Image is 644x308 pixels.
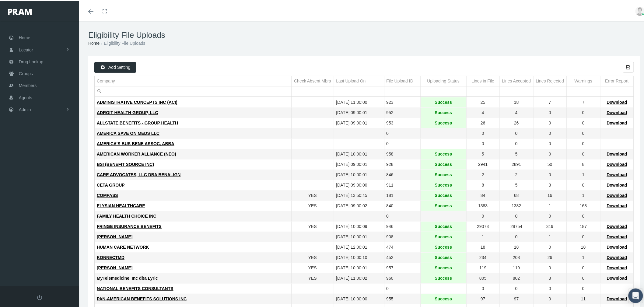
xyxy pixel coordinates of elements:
td: 0 [533,117,567,127]
td: Column Error Report [600,75,634,85]
td: 474 [384,241,421,251]
span: Download [607,233,627,238]
td: 0 [567,127,600,138]
td: 11 [567,293,600,303]
td: 0 [567,262,600,272]
span: [PERSON_NAME] [97,264,132,269]
td: 0 [533,127,567,138]
td: 84 [466,189,500,200]
td: [DATE] 10:00:10 [334,251,384,262]
td: 0 [533,210,567,220]
span: Download [607,202,627,207]
td: Column Check Absent Mbrs [291,75,334,85]
td: 18 [567,241,600,251]
span: ALLSTATE BENEFITS - GROUP HEALTH [97,119,178,124]
td: YES [291,200,334,210]
input: Filter cell [95,85,291,95]
td: 2 [500,169,533,179]
td: 0 [500,231,533,241]
div: Lines Rejected [536,77,564,83]
td: 5 [466,148,500,158]
li: Eligibility File Uploads [100,39,145,45]
a: Home [88,40,100,44]
td: 3 [533,272,567,282]
td: YES [291,262,334,272]
td: 26 [533,251,567,262]
td: 0 [567,138,600,148]
td: [DATE] 13:50:45 [334,189,384,200]
td: 0 [533,241,567,251]
td: 0 [500,138,533,148]
td: 840 [384,200,421,210]
td: Column Lines Rejected [533,75,567,85]
td: 0 [533,169,567,179]
div: Error Report [605,77,629,83]
span: Download [607,275,627,279]
span: Download [607,264,627,269]
h1: Eligibility File Uploads [88,29,640,39]
span: Groups [19,67,33,78]
td: 18 [500,96,533,107]
td: 958 [384,148,421,158]
span: Download [607,150,627,155]
td: Success [421,293,466,303]
td: Success [421,272,466,282]
td: 0 [500,127,533,138]
span: Download [607,192,627,197]
td: 960 [384,272,421,282]
td: [DATE] 10:00:01 [334,231,384,241]
span: Download [607,295,627,300]
td: 7 [533,96,567,107]
td: [DATE] 12:00:01 [334,241,384,251]
td: 26 [466,117,500,127]
td: 0 [500,210,533,220]
td: 805 [466,272,500,282]
td: 68 [500,189,533,200]
td: 18 [466,241,500,251]
td: 8 [567,158,600,169]
td: 0 [533,293,567,303]
td: 0 [567,148,600,158]
td: 952 [384,107,421,117]
span: PAN-AMERICAN BENEFITS SOLUTIONS INC [97,295,187,300]
span: Members [19,79,37,90]
span: Home [19,31,30,42]
td: Success [421,262,466,272]
td: Column Uploading Status [421,75,466,85]
td: 0 [533,148,567,158]
span: ELYSIAN HEALTHCARE [97,202,145,207]
div: Last Upload On [336,77,366,83]
span: [PERSON_NAME] [97,233,132,238]
td: Success [421,107,466,117]
td: 0 [567,231,600,241]
td: 181 [384,189,421,200]
span: AMERICA SAVE ON MEDS LLC [97,130,159,135]
td: 18 [500,241,533,251]
span: MyTelemedicine, Inc dba Lyric [97,275,158,279]
td: 0 [384,138,421,148]
td: 28754 [500,220,533,231]
td: Column Warnings [567,75,600,85]
td: Success [421,179,466,189]
td: Success [421,169,466,179]
span: Download [607,181,627,186]
td: [DATE] 09:00:01 [334,158,384,169]
td: 2 [466,169,500,179]
td: 1382 [500,200,533,210]
td: 0 [567,282,600,293]
td: 1 [533,200,567,210]
div: Data grid toolbar [94,61,634,72]
span: Download [607,161,627,166]
td: 0 [384,127,421,138]
td: Success [421,241,466,251]
td: [DATE] 09:00:00 [334,179,384,189]
td: 0 [466,138,500,148]
td: 0 [533,138,567,148]
div: Lines Accepted [502,77,531,83]
td: 0 [533,282,567,293]
span: Locator [19,43,33,54]
td: Success [421,251,466,262]
span: CETA GROUP [97,181,125,186]
td: 5 [500,179,533,189]
div: Lines in File [472,77,495,83]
